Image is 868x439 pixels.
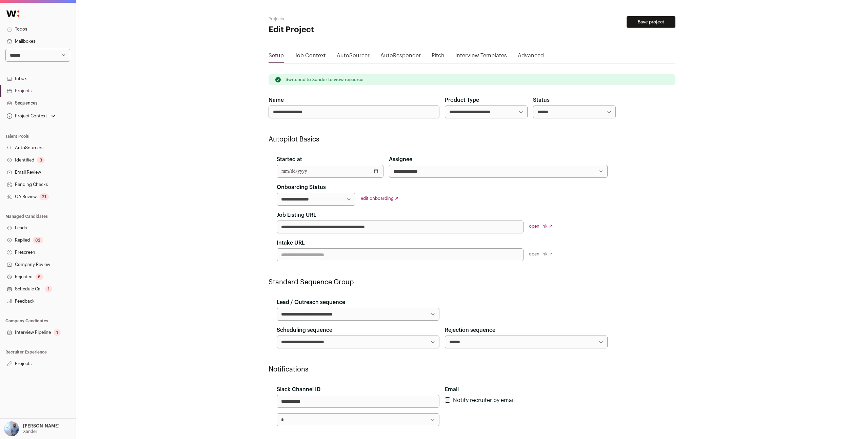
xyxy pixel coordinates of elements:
a: Advanced [518,52,544,62]
button: Open dropdown [3,421,61,436]
label: Onboarding Status [277,183,326,191]
a: Interview Templates [455,52,507,62]
a: edit onboarding ↗ [361,196,398,201]
label: Lead / Outreach sequence [277,298,345,306]
h2: Standard Sequence Group [269,278,616,287]
a: AutoSourcer [337,52,370,62]
a: Job Context [295,52,326,62]
div: 21 [39,193,49,200]
label: Slack Channel ID [277,385,320,394]
a: open link ↗ [529,224,552,228]
h2: Projects [269,16,404,22]
div: Email [445,385,608,394]
label: Notify recruiter by email [453,398,515,403]
div: 3 [37,157,45,164]
div: Project Context [5,113,47,119]
label: Job Listing URL [277,211,316,219]
label: Started at [277,155,302,164]
label: Rejection sequence [445,326,495,334]
h2: Autopilot Basics [269,135,616,144]
label: Scheduling sequence [277,326,332,334]
a: Setup [269,52,284,62]
img: 97332-medium_jpg [4,421,19,436]
a: Pitch [432,52,445,62]
h2: Notifications [269,365,616,374]
p: [PERSON_NAME] [23,423,60,429]
button: Open dropdown [5,111,57,121]
img: Wellfound [3,7,23,20]
a: AutoResponder [380,52,421,62]
h1: Edit Project [269,24,404,35]
button: Save project [627,16,675,28]
label: Name [269,96,284,104]
p: Xander [23,429,37,434]
label: Product Type [445,96,479,104]
div: 82 [33,237,43,244]
div: 1 [54,329,61,336]
div: 1 [45,286,52,292]
label: Status [533,96,550,104]
label: Assignee [389,155,412,164]
label: Intake URL [277,239,305,247]
p: Switched to Xander to view resource [285,77,363,82]
div: 6 [35,273,43,280]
